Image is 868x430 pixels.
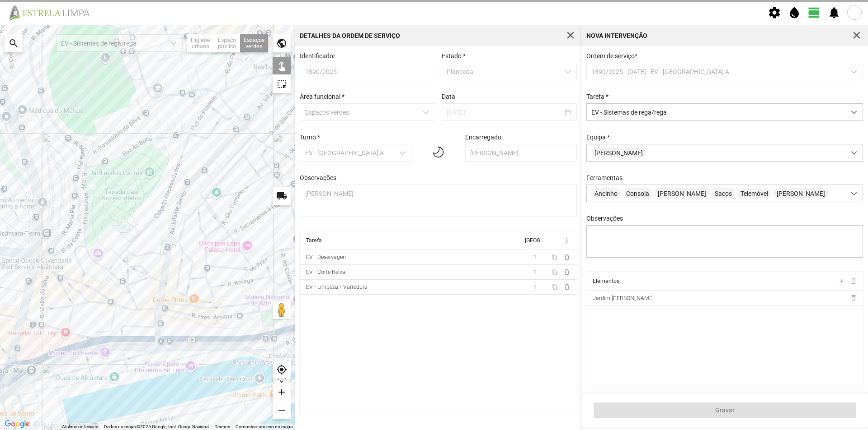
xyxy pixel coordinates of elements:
[838,277,845,285] span: add
[593,295,654,301] span: Jardim [PERSON_NAME]
[552,268,559,276] button: content_copy
[552,283,559,291] button: content_copy
[563,268,571,276] span: delete_outline
[533,254,537,260] span: 1
[586,52,637,60] span: Ordem de serviço
[2,418,32,430] img: Google
[465,134,501,141] label: Encarregado
[525,237,544,244] div: [GEOGRAPHIC_DATA]
[587,104,845,120] span: EV - Sistemas de rega/rega
[788,6,801,19] span: water_drop
[273,187,291,205] div: local_shipping
[623,188,652,199] span: Consola
[586,93,609,100] label: Tarefa *
[306,237,322,244] div: Tarefa
[104,424,209,429] span: Dados do mapa ©2025 Google, Inst. Geogr. Nacional
[563,283,571,291] span: delete_outline
[586,215,623,222] label: Observações
[533,269,537,275] span: 1
[827,6,841,19] span: notifications
[300,93,344,100] label: Área funcional *
[586,174,623,181] label: Ferramentas
[768,6,781,19] span: settings
[845,104,863,120] div: dropdown trigger
[215,424,230,429] a: Termos (abre num novo separador)
[236,424,292,429] a: Comunicar um erro no mapa
[737,188,771,199] span: Telemóvel
[774,188,828,199] span: [PERSON_NAME]
[533,284,537,290] span: 1
[591,148,646,158] span: [PERSON_NAME]
[586,134,610,141] label: Equipa *
[306,254,348,260] div: EV - Deservagem
[586,32,647,39] div: Nova intervenção
[849,277,857,285] span: delete_outline
[552,284,557,290] span: content_copy
[712,188,735,199] span: Sacos
[306,284,368,290] div: EV - Limpeza / Varredura
[300,174,336,181] label: Observações
[300,32,400,39] div: Detalhes da Ordem de Serviço
[552,254,557,260] span: content_copy
[807,6,821,19] span: view_day
[273,75,291,93] div: highlight_alt
[6,5,99,21] img: file
[300,52,335,60] label: Identificador
[442,52,466,60] label: Estado *
[306,269,345,275] div: EV - Corte Relva
[240,34,268,52] div: Espaços verdes
[552,254,559,261] button: content_copy
[273,383,291,401] div: add
[433,143,444,162] img: 01n.svg
[273,401,291,419] div: remove
[849,294,857,301] span: delete_outline
[563,237,571,244] span: more_vert
[273,301,291,319] button: Arraste o Pegman para o mapa para abrir o Street View
[594,402,856,418] button: Gravar
[599,407,851,414] span: Gravar
[273,57,291,75] div: touch_app
[273,361,291,379] div: my_location
[273,34,291,52] div: public
[187,34,214,52] div: Higiene urbana
[591,188,621,199] span: Ancinho
[214,34,240,52] div: Espaço público
[563,254,571,261] span: delete_outline
[2,418,32,430] a: Abrir esta área no Google Maps (abre uma nova janela)
[552,269,557,275] span: content_copy
[5,34,23,52] div: search
[442,93,455,100] label: Data
[593,278,619,284] div: Elementos
[300,134,320,141] label: Turno *
[655,188,709,199] span: [PERSON_NAME]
